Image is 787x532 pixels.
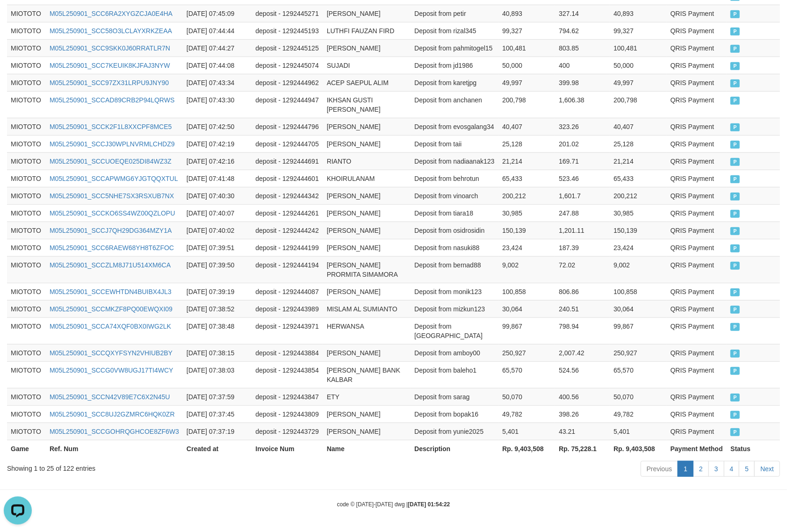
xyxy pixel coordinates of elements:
[610,39,667,57] td: 100,481
[50,349,173,357] a: M05L250901_SCCQXYFSYN2VHIUB2BY
[555,135,610,152] td: 201.02
[667,344,727,361] td: QRIS Payment
[730,306,740,314] span: PAID
[555,405,610,423] td: 398.26
[610,135,667,152] td: 25,128
[667,204,727,222] td: QRIS Payment
[667,5,727,22] td: QRIS Payment
[498,187,555,204] td: 200,212
[252,91,323,118] td: deposit - 1292444947
[411,5,498,22] td: Deposit from petir
[667,57,727,74] td: QRIS Payment
[183,239,252,256] td: [DATE] 07:39:51
[667,283,727,300] td: QRIS Payment
[7,317,46,344] td: MIOTOTO
[730,45,740,53] span: PAID
[50,393,170,401] a: M05L250901_SCCN42V89E7C6X2N45U
[730,288,740,296] span: PAID
[183,187,252,204] td: [DATE] 07:40:30
[50,209,175,217] a: M05L250901_SCCKO6SS4WZ00QZLOPU
[323,118,411,135] td: [PERSON_NAME]
[555,152,610,170] td: 169.71
[610,5,667,22] td: 40,893
[610,91,667,118] td: 200,798
[411,170,498,187] td: Deposit from behrotun
[667,74,727,91] td: QRIS Payment
[667,317,727,344] td: QRIS Payment
[183,152,252,170] td: [DATE] 07:42:16
[730,244,740,252] span: PAID
[252,74,323,91] td: deposit - 1292444962
[252,317,323,344] td: deposit - 1292443971
[183,204,252,222] td: [DATE] 07:40:07
[50,96,174,104] a: M05L250901_SCCAD89CRB2P94LQRWS
[498,256,555,283] td: 9,002
[667,440,727,457] th: Payment Method
[4,4,32,32] button: Open LiveChat chat widget
[183,440,252,457] th: Created at
[50,62,170,69] a: M05L250901_SCC7KEUIK8KJFAJ3NYW
[610,440,667,457] th: Rp. 9,403,508
[498,423,555,440] td: 5,401
[7,170,46,187] td: MIOTOTO
[555,170,610,187] td: 523.46
[323,39,411,57] td: [PERSON_NAME]
[555,300,610,317] td: 240.51
[610,118,667,135] td: 40,407
[183,5,252,22] td: [DATE] 07:45:09
[610,405,667,423] td: 49,782
[7,423,46,440] td: MIOTOTO
[7,300,46,317] td: MIOTOTO
[498,152,555,170] td: 21,214
[498,440,555,457] th: Rp. 9,403,508
[50,261,171,269] a: M05L250901_SCCZLM8J71U514XM6CA
[252,423,323,440] td: deposit - 1292443729
[7,361,46,388] td: MIOTOTO
[323,5,411,22] td: [PERSON_NAME]
[667,423,727,440] td: QRIS Payment
[7,22,46,39] td: MIOTOTO
[411,57,498,74] td: Deposit from jd1986
[555,39,610,57] td: 803.85
[555,423,610,440] td: 43.21
[555,204,610,222] td: 247.88
[50,244,174,252] a: M05L250901_SCC6RAEW68YH8T6ZFOC
[183,423,252,440] td: [DATE] 07:37:19
[7,152,46,170] td: MIOTOTO
[252,239,323,256] td: deposit - 1292444199
[323,135,411,152] td: [PERSON_NAME]
[754,461,780,477] a: Next
[50,323,171,330] a: M05L250901_SCCA74XQF0BX0IWG2LK
[7,39,46,57] td: MIOTOTO
[252,361,323,388] td: deposit - 1292443854
[730,79,740,87] span: PAID
[411,222,498,239] td: Deposit from osidrosidin
[708,461,724,477] a: 3
[739,461,755,477] a: 5
[727,440,780,457] th: Status
[730,62,740,70] span: PAID
[498,39,555,57] td: 100,481
[50,192,174,200] a: M05L250901_SCC5NHE7SX3RSXUB7NX
[7,283,46,300] td: MIOTOTO
[50,10,173,17] a: M05L250901_SCC6RA2XYGZCJA0E4HA
[610,344,667,361] td: 250,927
[555,118,610,135] td: 323.26
[183,283,252,300] td: [DATE] 07:39:19
[50,428,179,435] a: M05L250901_SCCGOHRQGHCOE8ZF6W3
[323,317,411,344] td: HERWANSA
[610,317,667,344] td: 99,867
[498,91,555,118] td: 200,798
[411,152,498,170] td: Deposit from nadiaanak123
[323,256,411,283] td: [PERSON_NAME] PRORMITA SIMAMORA
[252,405,323,423] td: deposit - 1292443809
[323,300,411,317] td: MISLAM AL SUMIANTO
[411,405,498,423] td: Deposit from bopak16
[323,388,411,405] td: ETY
[252,222,323,239] td: deposit - 1292444242
[667,388,727,405] td: QRIS Payment
[730,394,740,402] span: PAID
[323,222,411,239] td: [PERSON_NAME]
[183,222,252,239] td: [DATE] 07:40:02
[667,118,727,135] td: QRIS Payment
